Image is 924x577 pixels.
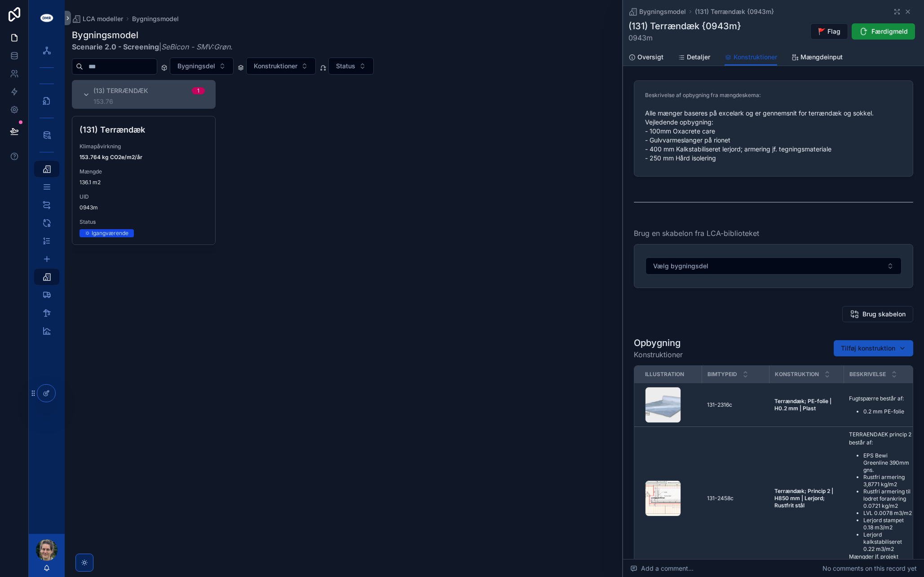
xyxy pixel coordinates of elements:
span: Mængdeinput [800,53,843,62]
h1: Opbygning [634,337,683,349]
div: 1 [197,87,199,94]
span: 136.1 m2 [80,179,208,186]
a: Bygningsmodel [628,7,686,16]
a: (131) TerrændækKlimapåvirkning153.764 kg CO2e/m2/årMængde136.1 m2UID0943mStatus⛭ Igangværende [72,116,216,245]
span: Mængde [80,168,208,175]
span: | . [72,41,233,52]
li: Rustfri armering 3,8771 kg/m2 [863,474,913,488]
span: Klimapåvirkning [80,143,208,150]
li: EPS Bewi Greenline 390mm gns. [863,452,913,474]
button: Select Button [645,257,902,275]
span: Konstruktioner [254,62,297,71]
li: Lerjord kalkstabiliseret 0.22 m3/m2 [863,531,913,553]
span: Færdigmeld [871,27,908,36]
h1: (131) Terrændæk {0943m} [628,20,741,32]
button: Select Button [246,58,316,75]
li: Rustfri armering til lodret forankring 0.0721 kg/m2 [863,488,913,510]
span: Brug en skabelon fra LCA-biblioteket [634,228,759,239]
span: Detaljer [687,53,710,62]
h4: (131) Terrændæk [80,124,208,136]
span: LCA modeller [83,14,123,23]
span: Bygningsmodel [639,7,686,16]
span: Konstruktioner [734,53,777,62]
strong: Terrændæk; Princip 2 | H850 mm | Lerjord; Rustfrit stål [774,488,835,509]
img: App logo [40,11,54,25]
li: LVL 0.0078 m3/m2 [863,510,913,517]
strong: 153.764 kg CO2e/m2/år [80,154,142,160]
button: Færdigmeld [852,23,915,40]
span: Vælg bygningsdel [653,262,708,271]
span: Alle mænger baseres på excelark og er gennemsnit for terrændæk og sokkel. Vejledende opbygning: -... [645,109,902,163]
span: Status [336,62,355,71]
strong: Terrændæk; PE-folie | H0.2 mm | Plast [774,398,833,412]
li: 0.2 mm PE-folie [863,408,904,415]
span: Beskrivelse af opbygning fra mængdeskema: [645,92,761,98]
a: Mængdeinput [791,49,843,67]
span: BIMTypeID [707,371,737,378]
em: SeBicon - SMV:Grøn [161,42,230,51]
button: 🚩 Flag [810,23,848,40]
span: 0943m [80,204,208,211]
span: Oversigt [637,53,663,62]
span: Beskrivelse [849,371,886,378]
button: Brug skabelon [842,306,913,322]
span: (13) Terrændæk [93,86,148,95]
span: Illustration [645,371,684,378]
div: ⛭ Igangværende [85,229,128,237]
span: No comments on this record yet [822,564,917,573]
a: Oversigt [628,49,663,67]
a: (131) Terrændæk {0943m} [695,7,774,16]
h1: Bygningsmodel [72,29,233,41]
button: Tilføj konstruktion [834,340,913,356]
span: 131-2458c [707,495,734,502]
button: Select Button [170,58,234,75]
span: Add a comment... [630,564,694,573]
span: Brug skabelon [862,310,906,319]
span: UID [80,193,208,200]
span: 🚩 Flag [818,27,840,36]
a: Detaljer [678,49,710,67]
span: Bygningsdel [177,62,215,71]
strong: Scenarie 2.0 - Screening [72,42,159,51]
a: LCA modeller [72,14,123,23]
div: 153.76 [93,98,205,105]
span: Tilføj konstruktion [841,344,895,353]
span: Konstruktioner [634,349,683,360]
span: Konstruktion [775,371,819,378]
div: scrollable content [29,36,65,351]
span: Status [80,218,208,226]
li: Lerjord stampet 0.18 m3/m2 [863,517,913,531]
p: Fugtspærre består af: [849,395,904,403]
a: Bygningsmodel [132,14,179,23]
span: 0943m [628,32,741,43]
p: TERRAENDAEK princip 2 består af: [849,431,913,447]
p: Mængder jf. projekt [849,553,913,561]
button: Select Button [328,58,374,75]
span: 131-2316c [707,401,732,408]
a: Konstruktioner [725,49,777,66]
